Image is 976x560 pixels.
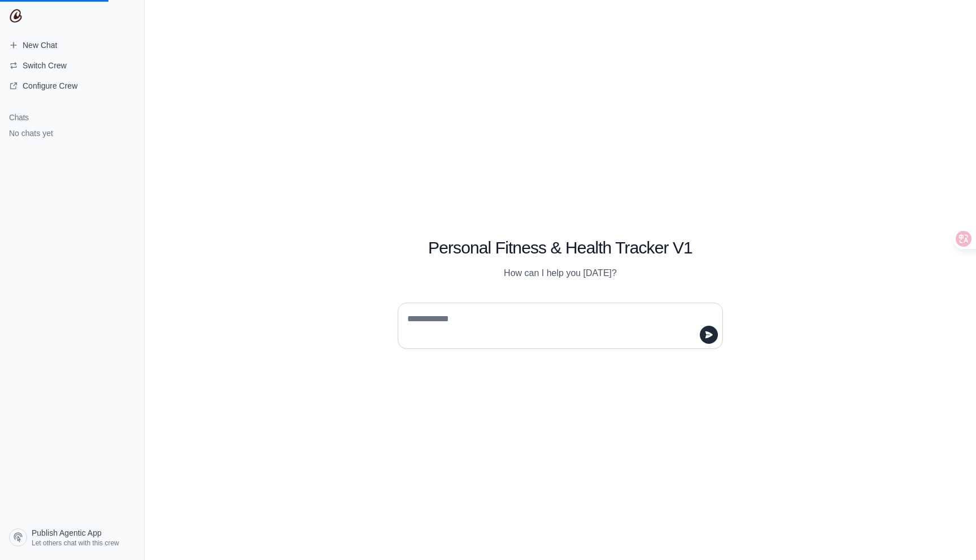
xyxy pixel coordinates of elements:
a: Configure Crew [5,77,140,95]
h1: Personal Fitness & Health Tracker V1 [398,238,723,258]
a: Publish Agentic App Let others chat with this crew [5,524,140,551]
span: Let others chat with this crew [32,539,119,548]
span: Configure Crew [23,80,77,91]
span: Publish Agentic App [32,527,102,539]
img: CrewAI Logo [9,9,23,23]
a: New Chat [5,36,140,54]
p: How can I help you [DATE]? [398,266,723,280]
button: Switch Crew [5,56,140,75]
span: New Chat [23,40,57,51]
span: Switch Crew [23,60,67,71]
